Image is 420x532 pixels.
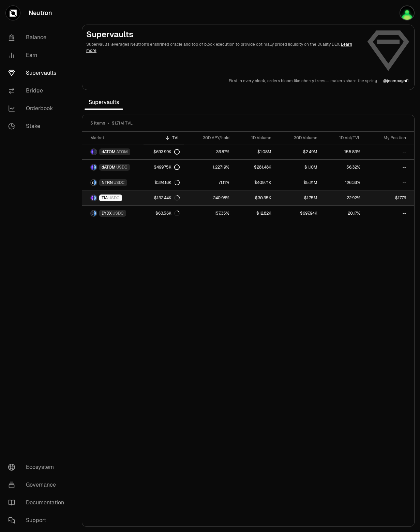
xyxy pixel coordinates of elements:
span: Supervaults [85,96,123,109]
div: $324.18K [154,180,180,185]
span: $1.71M TVL [112,120,133,126]
a: Earn [3,46,74,64]
div: TVL [148,135,180,141]
a: $132.44K [144,190,184,205]
a: $499.75K [144,160,184,175]
a: -- [364,175,414,190]
a: 126.38% [321,175,365,190]
span: USDC [108,195,120,201]
p: Supervaults leverages Neutron's enshrined oracle and top of block execution to provide optimally ... [86,41,361,54]
a: NTRN LogoUSDC LogoNTRNUSDC [82,175,144,190]
a: 20.17% [321,206,365,221]
a: -- [364,160,414,175]
a: Balance [3,29,74,46]
a: $2.49M [275,144,321,159]
h2: Supervaults [86,29,361,40]
a: First in every block,orders bloom like cherry trees—makers share the spring. [229,78,378,84]
a: $5.21M [275,175,321,190]
img: TIA Logo [91,195,93,201]
span: USDC [112,211,124,216]
a: $281.48K [234,160,275,175]
img: Keplr primary wallet [400,5,415,20]
div: $63.56K [155,211,180,216]
a: $63.56K [144,206,184,221]
div: 1D Volume [238,135,271,141]
a: $1.08M [234,144,275,159]
a: $324.18K [144,175,184,190]
img: USDC Logo [94,211,96,216]
a: -- [364,206,414,221]
a: 36.87% [184,144,234,159]
div: My Position [369,135,406,141]
a: -- [364,144,414,159]
a: $693.99K [144,144,184,159]
a: $697.94K [275,206,321,221]
a: $1.75M [275,190,321,205]
p: orders bloom like cherry trees— [267,78,329,84]
a: $12.82K [234,206,275,221]
div: $693.99K [153,149,180,155]
a: @jcompagni1 [383,78,409,84]
a: 22.92% [321,190,365,205]
span: dATOM [102,149,116,155]
img: dATOM Logo [91,164,93,170]
img: USDC Logo [94,164,96,170]
span: TIA [102,195,108,201]
a: DYDX LogoUSDC LogoDYDXUSDC [82,206,144,221]
span: USDC [114,180,125,185]
img: ATOM Logo [94,149,96,155]
a: dATOM LogoUSDC LogodATOMUSDC [82,160,144,175]
div: 30D Volume [280,135,317,141]
p: First in every block, [229,78,266,84]
a: Documentation [3,494,74,512]
a: 71.11% [184,175,234,190]
a: TIA LogoUSDC LogoTIAUSDC [82,190,144,205]
span: DYDX [102,211,112,216]
a: Bridge [3,82,74,100]
a: dATOM LogoATOM LogodATOMATOM [82,144,144,159]
a: $1.10M [275,160,321,175]
p: makers share the spring. [330,78,378,84]
a: Support [3,512,74,529]
a: 56.32% [321,160,365,175]
a: Ecosystem [3,458,74,476]
a: 155.83% [321,144,365,159]
a: $30.35K [234,190,275,205]
a: Governance [3,476,74,494]
a: $409.71K [234,175,275,190]
a: 1,227.19% [184,160,234,175]
a: Supervaults [3,64,74,82]
span: 5 items [90,120,105,126]
div: $132.44K [154,195,180,201]
span: NTRN [102,180,113,185]
p: @ jcompagni1 [383,78,409,84]
img: dATOM Logo [91,149,93,155]
a: 157.35% [184,206,234,221]
div: $499.75K [154,164,180,170]
span: ATOM [116,149,128,155]
div: Market [90,135,139,141]
img: DYDX Logo [91,211,93,216]
img: USDC Logo [94,180,96,185]
a: Orderbook [3,100,74,117]
img: USDC Logo [94,195,96,201]
span: dATOM [102,164,116,170]
a: $17.76 [364,190,414,205]
a: 240.98% [184,190,234,205]
div: 1D Vol/TVL [326,135,361,141]
div: 30D APY/hold [188,135,229,141]
a: Stake [3,117,74,135]
span: USDC [116,164,127,170]
img: NTRN Logo [91,180,93,185]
